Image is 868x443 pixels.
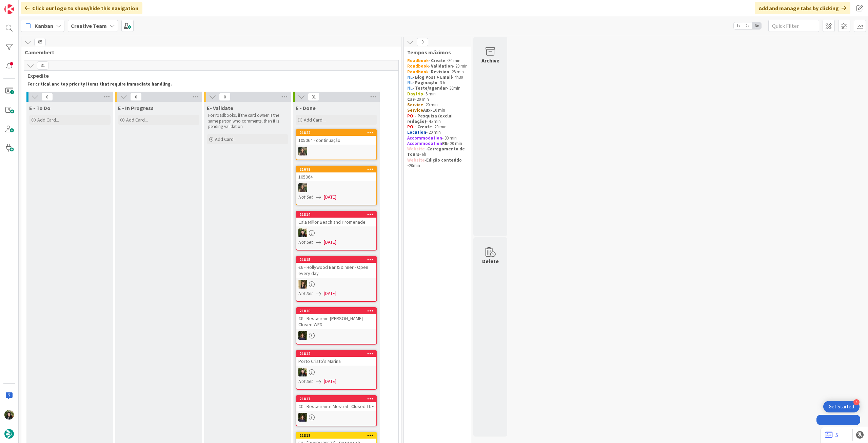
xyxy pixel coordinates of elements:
[407,141,442,146] strong: Accommodation
[299,130,376,135] div: 21822
[296,105,316,111] span: E - Done
[407,74,412,80] strong: NL
[407,80,468,86] p: - 3 h
[407,102,423,108] strong: Service
[298,228,307,237] img: BC
[27,81,172,87] strong: For critical and top priority items that require immediate handling.
[407,113,415,119] strong: POI
[299,351,376,356] div: 21812
[296,218,376,226] div: Cala Millor Beach and Promenade
[743,22,752,29] span: 2x
[296,257,376,263] div: 21815
[407,58,428,63] strong: Roadbook
[324,378,336,385] span: [DATE]
[41,93,53,101] span: 0
[35,22,53,30] span: Kanban
[407,86,468,91] p: - 30min
[296,263,376,278] div: €€ - Hollywood Bar & Dinner - Open every day
[752,22,761,29] span: 3x
[304,117,325,123] span: Add Card...
[417,38,428,46] span: 0
[407,129,426,135] strong: Location
[298,290,313,296] i: Not Set
[428,58,448,63] strong: - Create -
[298,183,307,192] img: IG
[407,113,468,125] p: - 45 min
[296,147,376,155] div: IG
[296,280,376,289] div: SP
[296,350,377,390] a: 21812Porto Cristo’s MarinaBCNot Set[DATE]
[734,22,743,29] span: 1x
[308,93,319,101] span: 31
[298,331,307,340] img: MC
[27,72,390,79] span: Expedite
[296,413,376,422] div: MC
[296,211,377,251] a: 21814Cala Millor Beach and PromenadeBCNot Set[DATE]
[296,166,376,172] div: 21678
[299,212,376,217] div: 21814
[407,75,468,80] p: - 4h30
[423,107,431,113] strong: Aux
[823,401,860,412] div: Open Get Started checklist, remaining modules: 4
[407,124,468,130] p: - 20 min
[299,309,376,313] div: 21816
[126,117,148,123] span: Add Card...
[298,413,307,422] img: MC
[407,113,454,124] strong: - Pesquisa (exclui redação)
[407,91,468,97] p: - 5 min
[296,331,376,340] div: MC
[407,97,468,102] p: - 20 min
[412,85,447,91] strong: - Teste/agendar
[407,146,425,152] strong: Website
[4,429,14,439] img: avatar
[25,49,393,56] span: Camembert
[407,69,468,75] p: - 25 min
[296,166,376,181] div: 21678105064
[407,102,468,108] p: - 20 min
[296,396,376,402] div: 21817
[324,193,336,201] span: [DATE]
[296,130,376,136] div: 21822
[37,61,48,70] span: 31
[298,368,307,376] img: BC
[296,211,376,226] div: 21814Cala Millor Beach and Promenade
[407,135,442,141] strong: Accommodation
[296,172,376,181] div: 105064
[4,410,14,420] img: BC
[407,91,423,97] strong: Daytrip
[407,49,462,56] span: Tempos máximos
[296,257,376,278] div: 21815€€ - Hollywood Bar & Dinner - Open every day
[407,58,468,63] p: 30 min
[208,113,287,129] p: For roadbooks, if the card owner is the same person who comments, then it is pending validation
[298,378,313,384] i: Not Set
[296,396,376,411] div: 21817€€ - Restaurante Mestral - Closed TUE
[296,308,376,329] div: 21816€€ - Restaurant [PERSON_NAME] - Closed WED
[298,239,313,245] i: Not Set
[296,130,376,145] div: 21822105064 - continuação
[415,124,432,130] strong: - Create
[825,431,838,439] a: 5
[4,4,14,14] img: Visit kanbanzone.com
[296,136,376,145] div: 105064 - continuação
[296,368,376,376] div: BC
[298,147,307,155] img: IG
[296,307,377,345] a: 21816€€ - Restaurant [PERSON_NAME] - Closed WEDMC
[299,167,376,172] div: 21678
[829,403,854,410] div: Get Started
[407,69,428,75] strong: Roadbook
[481,56,499,64] div: Archive
[207,105,233,111] span: E- Validate
[118,105,154,111] span: E - In Progress
[407,107,423,113] strong: Service
[407,157,425,163] strong: Website
[407,146,468,158] p: - - 6h
[296,183,376,192] div: IG
[29,105,51,111] span: E - To Do
[298,194,313,200] i: Not Set
[324,290,336,297] span: [DATE]
[407,141,468,146] p: - 20 min
[407,130,468,135] p: - 20 min
[296,351,376,357] div: 21812
[768,20,819,32] input: Quick Filter...
[296,357,376,366] div: Porto Cristo’s Marina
